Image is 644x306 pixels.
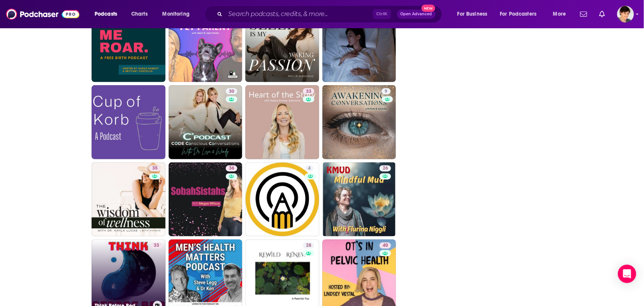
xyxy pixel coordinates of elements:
[457,9,488,19] span: For Business
[382,88,391,94] a: 9
[92,162,166,236] a: 35
[422,5,435,12] span: New
[596,8,608,21] a: Show notifications dropdown
[322,162,396,236] a: 26
[322,85,396,159] a: 9
[322,8,396,83] a: 43
[306,242,311,249] span: 28
[169,85,243,159] a: 30
[617,6,634,23] img: User Profile
[226,165,237,172] a: 36
[452,8,497,20] button: open menu
[245,162,319,236] a: 4
[225,8,373,20] input: Search podcasts, credits, & more...
[401,12,432,16] span: Open Advanced
[553,9,566,19] span: More
[92,8,166,83] a: 38
[577,8,590,21] a: Show notifications dropdown
[169,162,243,236] a: 36
[306,88,311,96] span: 33
[397,10,436,19] button: Open AdvancedNew
[245,85,319,159] a: 33
[500,9,537,19] span: For Podcasters
[6,7,79,21] img: Podchaser - Follow, Share and Rate Podcasts
[151,243,163,249] a: 33
[126,8,152,20] a: Charts
[380,165,391,172] a: 26
[385,88,388,96] span: 9
[618,265,636,283] div: Open Intercom Messenger
[383,242,388,249] span: 40
[380,243,391,249] a: 40
[303,88,314,94] a: 33
[617,6,634,23] span: Logged in as bethwouldknow
[154,242,159,249] span: 33
[229,165,234,172] span: 36
[89,8,127,20] button: open menu
[495,8,548,20] button: open menu
[383,165,388,172] span: 26
[131,9,148,19] span: Charts
[212,5,449,23] div: Search podcasts, credits, & more...
[305,165,314,172] a: 4
[157,8,200,20] button: open menu
[308,165,311,172] span: 4
[149,165,161,172] a: 35
[303,243,314,249] a: 28
[226,88,237,94] a: 30
[152,165,158,172] span: 35
[163,9,190,19] span: Monitoring
[95,9,117,19] span: Podcasts
[373,9,391,19] span: Ctrl K
[617,6,634,23] button: Show profile menu
[229,88,234,96] span: 30
[548,8,576,20] button: open menu
[245,8,319,83] a: 32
